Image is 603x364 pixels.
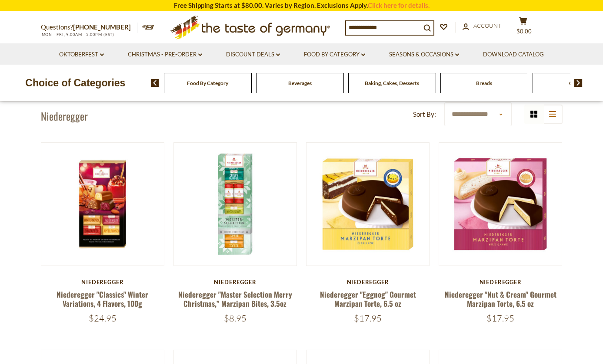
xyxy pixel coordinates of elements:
img: Niederegger Eggnog Marzipan Torte [306,143,430,266]
span: Account [473,22,501,29]
a: Account [463,21,501,31]
a: Baking, Cakes, Desserts [365,80,419,86]
a: Breads [476,80,492,86]
span: $0.00 [516,28,532,35]
a: Christmas - PRE-ORDER [128,50,202,59]
span: $24.95 [89,313,117,324]
div: Niederegger [173,279,297,285]
a: Niederegger "Eggnog" Gourmet Marzipan Torte, 6.5 oz [320,289,416,309]
a: Food By Category [304,50,365,59]
a: Niederegger "Classics" Winter Variations, 4 Flavors, 100g [57,289,148,309]
h1: Niederegger [41,109,88,122]
img: Niederegger Nut & Cream Marzipan Torte [439,143,562,266]
button: $0.00 [510,17,536,39]
a: Beverages [288,80,312,86]
label: Sort By: [413,109,436,120]
p: Questions? [41,22,137,33]
a: Discount Deals [226,50,280,59]
a: Food By Category [187,80,228,86]
img: Niederegger Kassiker Variationen [41,143,164,266]
div: Niederegger [439,279,563,285]
a: Download Catalog [483,50,544,59]
img: next arrow [574,79,583,87]
a: Oktoberfest [59,50,104,59]
a: Niederegger "Master Selection Merry Christmas,” Marzipan Bites, 3.5oz [178,289,292,309]
a: Niederegger "Nut & Cream" Gourmet Marzipan Torte, 6.5 oz [445,289,556,309]
div: Niederegger [306,279,430,285]
span: $17.95 [486,313,514,324]
a: Click here for details. [368,1,430,9]
a: [PHONE_NUMBER] [73,23,131,31]
a: Seasons & Occasions [389,50,459,59]
span: MON - FRI, 9:00AM - 5:00PM (EST) [41,32,115,37]
img: Niederegger Master Selectin Merry Christmas [174,143,297,266]
span: $17.95 [354,313,382,324]
div: Niederegger [41,279,165,285]
img: previous arrow [151,79,159,87]
span: $8.95 [224,313,247,324]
